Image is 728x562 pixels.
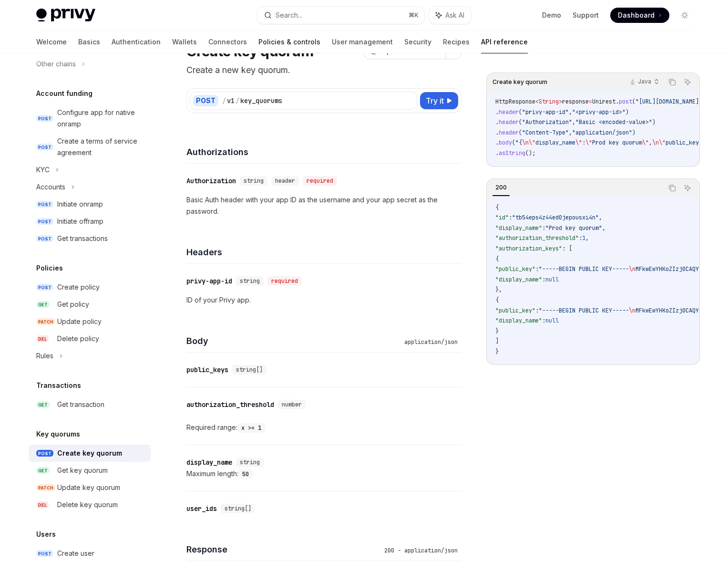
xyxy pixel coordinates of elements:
[495,265,535,273] span: "public_key"
[29,462,151,479] a: GETGet key quorum
[78,31,100,53] a: Basics
[592,98,615,105] span: Unirest
[625,108,629,116] span: )
[29,396,151,413] a: GETGet transaction
[481,31,528,53] a: API reference
[36,9,95,22] img: light logo
[186,176,236,186] div: Authorization
[36,31,67,53] a: Welcome
[36,201,53,208] span: POST
[495,317,542,324] span: "display_name"
[57,216,103,227] div: Initiate offramp
[677,8,692,23] button: Toggle dark mode
[638,78,651,85] p: Java
[495,224,542,232] span: "display_name"
[303,176,337,186] div: required
[522,129,569,136] span: "Content-Type"
[36,501,49,509] span: DEL
[522,118,572,126] span: "Authorization"
[332,31,393,53] a: User management
[36,550,53,557] span: POST
[186,146,461,158] h4: Authorizations
[649,139,652,146] span: ,
[495,108,499,116] span: .
[495,234,579,242] span: "authorization_threshold"
[652,139,659,146] span: \n
[629,265,636,273] span: \n
[515,139,522,146] span: "{
[186,63,461,77] p: Create a new key quorum.
[572,118,575,126] span: ,
[29,196,151,213] a: POSTInitiate onramp
[36,484,55,491] span: PATCH
[575,139,582,146] span: \"
[257,7,424,24] button: Search...⌘K
[575,118,652,126] span: "Basic <encoded-value>"
[258,31,320,53] a: Policies & controls
[535,139,575,146] span: display_name
[236,96,239,105] div: /
[57,198,103,210] div: Initiate onramp
[225,505,251,512] span: string[]
[36,164,50,176] div: KYC
[499,129,519,136] span: header
[112,31,161,53] a: Authentication
[186,365,228,375] div: public_keys
[572,108,625,116] span: "<privy-app-id>"
[495,245,562,252] span: "authorization_keys"
[29,213,151,230] a: POSTInitiate offramp
[666,76,678,88] button: Copy the contents from the code block
[29,230,151,247] a: POSTGet transactions
[562,98,589,105] span: response
[495,337,499,345] span: ]
[36,318,55,325] span: PATCH
[495,307,535,314] span: "public_key"
[443,31,470,53] a: Recipes
[535,307,539,314] span: :
[186,334,400,347] h4: Body
[519,129,522,136] span: (
[629,307,636,314] span: \n
[589,98,592,105] span: =
[495,139,499,146] span: .
[499,118,519,126] span: header
[659,139,666,146] span: \"
[495,276,542,283] span: "display_name"
[542,317,545,324] span: :
[29,104,151,133] a: POSTConfigure app for native onramp
[545,317,559,324] span: null
[585,139,592,146] span: \"
[582,234,585,242] span: 1
[585,234,589,242] span: ,
[495,348,499,355] span: }
[522,108,569,116] span: "privy-app-id"
[193,95,218,106] div: POST
[57,548,94,559] div: Create user
[29,313,151,330] a: PATCHUpdate policy
[495,98,535,105] span: HttpResponse
[542,224,545,232] span: :
[186,422,461,433] div: Required range:
[429,7,471,24] button: Ask AI
[495,129,499,136] span: .
[535,98,539,105] span: <
[29,279,151,296] a: POSTCreate policy
[539,98,559,105] span: String
[29,545,151,562] a: POSTCreate user
[227,96,235,105] div: v1
[172,31,197,53] a: Wallets
[492,182,510,193] div: 200
[36,218,53,225] span: POST
[542,276,545,283] span: :
[36,350,53,362] div: Rules
[186,246,461,259] h4: Headers
[208,31,247,53] a: Connectors
[29,445,151,462] a: POSTCreate key quorum
[222,96,226,105] div: /
[186,458,232,467] div: display_name
[57,281,100,293] div: Create policy
[275,177,295,185] span: header
[404,31,431,53] a: Security
[186,194,461,217] p: Basic Auth header with your app ID as the username and your app secret as the password.
[519,108,522,116] span: (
